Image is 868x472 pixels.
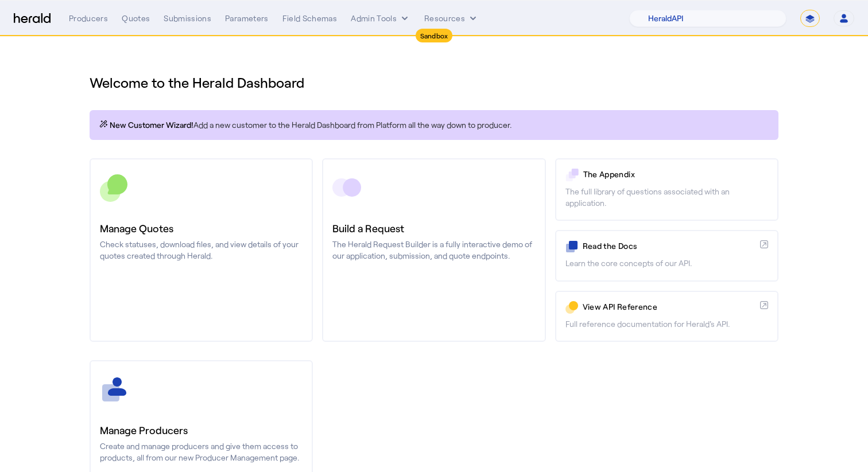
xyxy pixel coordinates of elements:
[164,13,211,24] div: Submissions
[332,239,535,262] p: The Herald Request Builder is a fully interactive demo of our application, submission, and quote ...
[90,73,778,92] h1: Welcome to the Herald Dashboard
[90,158,313,342] a: Manage QuotesCheck statuses, download files, and view details of your quotes created through Herald.
[555,158,778,221] a: The AppendixThe full library of questions associated with an application.
[583,240,755,252] p: Read the Docs
[100,440,303,463] p: Create and manage producers and give them access to products, all from our new Producer Managemen...
[555,291,778,342] a: View API ReferenceFull reference documentation for Herald's API.
[322,158,545,342] a: Build a RequestThe Herald Request Builder is a fully interactive demo of our application, submiss...
[565,258,768,269] p: Learn the core concepts of our API.
[555,230,778,281] a: Read the DocsLearn the core concepts of our API.
[583,301,755,313] p: View API Reference
[332,220,535,236] h3: Build a Request
[100,422,303,438] h3: Manage Producers
[351,13,410,24] button: internal dropdown menu
[69,13,108,24] div: Producers
[583,169,768,180] p: The Appendix
[122,13,150,24] div: Quotes
[424,13,479,24] button: Resources dropdown menu
[110,119,193,131] span: New Customer Wizard!
[100,239,303,262] p: Check statuses, download files, and view details of your quotes created through Herald.
[225,13,269,24] div: Parameters
[416,29,453,42] div: Sandbox
[282,13,338,24] div: Field Schemas
[14,13,51,24] img: Herald Logo
[100,220,303,236] h3: Manage Quotes
[99,119,769,131] p: Add a new customer to the Herald Dashboard from Platform all the way down to producer.
[565,186,768,209] p: The full library of questions associated with an application.
[565,318,768,330] p: Full reference documentation for Herald's API.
